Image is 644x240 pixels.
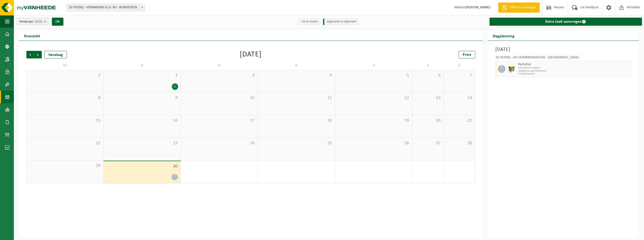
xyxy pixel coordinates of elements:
div: Vandaag [44,51,67,58]
span: 28 [446,141,472,146]
a: Offerte aanvragen [498,3,540,13]
span: 24 [183,141,255,146]
span: 10-767002 - VERPAKKING G.D. BV - BONHEIDEN [67,4,145,11]
button: OK [52,18,63,26]
td: Z [412,61,444,70]
span: 2 [106,73,178,78]
div: [DATE] [240,51,262,58]
strong: [PERSON_NAME] [465,6,491,9]
div: 1 [172,83,178,90]
span: Restafval [518,62,630,66]
span: 14 [446,95,472,101]
span: 3 [183,73,255,78]
span: Print [463,53,471,57]
count: (2/2) [35,20,42,23]
li: Afgewerkt en afgemeld [323,18,359,25]
img: WB-1100-HPE-GN-50 [508,65,515,73]
span: 26 [338,141,410,146]
span: 20 [415,118,441,123]
span: T250002150026 [518,73,630,76]
span: 1 [29,73,101,78]
li: Uit te voeren [298,18,320,25]
td: W [181,61,258,70]
span: 25 [260,141,332,146]
span: 19 [338,118,410,123]
span: 30 [106,164,178,169]
h2: Dagplanning [488,31,519,41]
span: Vestigingen [19,18,42,25]
span: 27 [415,141,441,146]
span: 10 [183,95,255,101]
a: Print [459,51,475,58]
span: 12 [338,95,410,101]
span: 7 [446,73,472,78]
span: Lediging op vaste frequentie [518,70,630,73]
span: 17 [183,118,255,123]
span: 16 [106,118,178,123]
a: Extra taak aanvragen [490,18,642,26]
span: 8 [29,95,101,101]
td: D [104,61,181,70]
td: V [335,61,412,70]
span: 15 [29,118,101,123]
span: Offerte aanvragen [508,5,537,10]
span: Vorige [26,51,34,58]
h3: [DATE] [495,46,631,53]
span: 11 [260,95,332,101]
button: Vestigingen(2/2) [16,18,49,25]
span: 9 [106,95,178,101]
td: D [258,61,335,70]
span: 18 [260,118,332,123]
td: M [26,61,104,70]
span: Volgende [34,51,42,58]
span: 13 [415,95,441,101]
td: Z [444,61,475,70]
span: 22 [29,141,101,146]
span: 6 [415,73,441,78]
span: 23 [106,141,178,146]
span: 10-767002 - VERPAKKING G.D. BV - BONHEIDEN [66,4,145,11]
div: 10-767003 - GD VERPAKKINGEN BV - [GEOGRAPHIC_DATA] [495,56,631,61]
span: 21 [446,118,472,123]
span: 5 [338,73,410,78]
h2: Overzicht [19,31,45,41]
span: 29 [29,163,101,169]
span: WB-1100-HP restafval [518,66,630,70]
span: 4 [260,73,332,78]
